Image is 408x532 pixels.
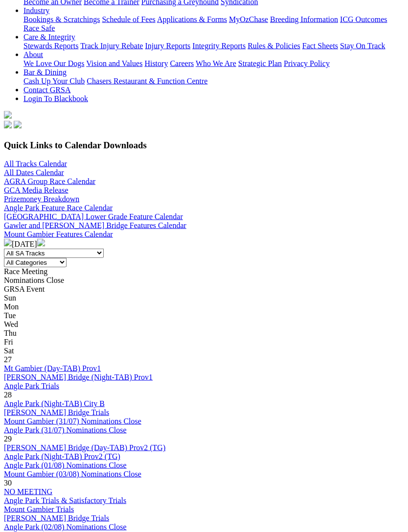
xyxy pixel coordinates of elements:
[270,15,338,23] a: Breeding Information
[4,320,404,329] div: Wed
[4,355,12,364] span: 27
[4,487,52,496] a: NO MEETING
[4,186,68,194] a: GCA Media Release
[4,302,404,311] div: Mon
[196,59,236,68] a: Who We Are
[14,121,22,129] img: twitter.svg
[4,285,404,294] div: GRSA Event
[4,435,12,443] span: 29
[4,276,404,285] div: Nominations Close
[23,59,404,68] div: About
[23,24,55,32] a: Race Safe
[4,221,186,230] a: Gawler and [PERSON_NAME] Bridge Features Calendar
[37,239,45,247] img: chevron-right-pager-white.svg
[4,452,120,461] a: Angle Park (Night-TAB) Prov2 (TG)
[4,505,74,513] a: Mount Gambier Trials
[4,373,153,381] a: [PERSON_NAME] Bridge (Night-TAB) Prov1
[23,59,84,68] a: We Love Our Dogs
[4,111,12,119] img: logo-grsa-white.png
[340,15,387,23] a: ICG Outcomes
[4,230,113,238] a: Mount Gambier Features Calendar
[4,195,79,203] a: Prizemoney Breakdown
[4,239,404,249] div: [DATE]
[87,77,207,85] a: Chasers Restaurant & Function Centre
[4,514,109,522] a: [PERSON_NAME] Bridge Trials
[23,77,85,85] a: Cash Up Your Club
[4,140,404,151] h3: Quick Links to Calendar Downloads
[4,239,12,247] img: chevron-left-pager-white.svg
[284,59,330,68] a: Privacy Policy
[86,59,142,68] a: Vision and Values
[145,42,190,50] a: Injury Reports
[340,42,385,50] a: Stay On Track
[192,42,246,50] a: Integrity Reports
[4,212,183,221] a: [GEOGRAPHIC_DATA] Lower Grade Feature Calendar
[4,417,141,425] a: Mount Gambier (31/07) Nominations Close
[23,68,67,76] a: Bar & Dining
[4,496,126,505] a: Angle Park Trials & Satisfactory Trials
[23,77,404,86] div: Bar & Dining
[4,523,127,531] a: Angle Park (02/08) Nominations Close
[4,121,12,129] img: facebook.svg
[80,42,143,50] a: Track Injury Rebate
[238,59,282,68] a: Strategic Plan
[4,461,127,469] a: Angle Park (01/08) Nominations Close
[23,86,70,94] a: Contact GRSA
[4,382,59,390] a: Angle Park Trials
[4,160,67,168] a: All Tracks Calendar
[302,42,338,50] a: Fact Sheets
[4,338,404,347] div: Fri
[4,479,12,487] span: 30
[23,15,100,23] a: Bookings & Scratchings
[4,391,12,399] span: 28
[23,33,75,41] a: Care & Integrity
[4,426,127,434] a: Angle Park (31/07) Nominations Close
[4,347,404,355] div: Sat
[157,15,227,23] a: Applications & Forms
[23,15,404,33] div: Industry
[144,59,168,68] a: History
[4,294,404,302] div: Sun
[4,399,105,408] a: Angle Park (Night-TAB) City B
[23,42,404,50] div: Care & Integrity
[4,168,64,177] a: All Dates Calendar
[23,42,78,50] a: Stewards Reports
[170,59,194,68] a: Careers
[4,470,141,478] a: Mount Gambier (03/08) Nominations Close
[23,50,43,59] a: About
[4,177,95,185] a: AGRA Group Race Calendar
[4,364,101,372] a: Mt Gambier (Day-TAB) Prov1
[248,42,300,50] a: Rules & Policies
[4,443,165,452] a: [PERSON_NAME] Bridge (Day-TAB) Prov2 (TG)
[4,267,404,276] div: Race Meeting
[23,94,88,103] a: Login To Blackbook
[102,15,155,23] a: Schedule of Fees
[4,311,404,320] div: Tue
[23,6,49,15] a: Industry
[229,15,268,23] a: MyOzChase
[4,408,109,416] a: [PERSON_NAME] Bridge Trials
[4,329,404,338] div: Thu
[4,204,113,212] a: Angle Park Feature Race Calendar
